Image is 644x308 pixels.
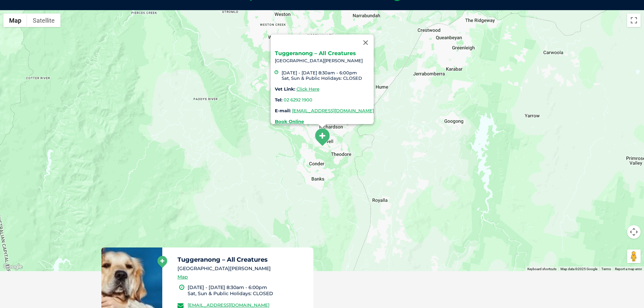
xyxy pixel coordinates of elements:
strong: Tel: [275,97,282,102]
a: Tuggeranong – All Creatures [275,50,356,56]
li: [GEOGRAPHIC_DATA][PERSON_NAME] [177,265,307,272]
strong: E-mail: [275,108,290,113]
button: Close [357,34,374,51]
li: [DATE] - [DATE] 8:30am - 6:00pm Sat, Sun & Public Holidays: CLOSED [188,284,307,297]
button: Show satellite imagery [27,14,61,27]
button: Show street map [3,14,27,27]
button: Map camera controls [627,225,641,239]
a: Map [177,273,188,281]
strong: Vet Link: [275,86,295,92]
img: Google [2,262,24,271]
button: Toggle fullscreen view [627,14,641,27]
h5: Tuggeranong – All Creatures [177,257,307,263]
a: Book Online [275,119,304,124]
a: 02 6292 1900 [283,97,312,102]
div: [GEOGRAPHIC_DATA][PERSON_NAME] [275,51,374,124]
a: Terms (opens in new tab) [601,267,611,271]
a: Click Here [296,86,319,92]
li: [DATE] - [DATE] 8:30am - 6:00pm Sat, Sun & Public Holidays: CLOSED [281,70,374,81]
a: [EMAIL_ADDRESS][DOMAIN_NAME] [292,108,374,113]
a: Report a map error [615,267,642,271]
a: [EMAIL_ADDRESS][DOMAIN_NAME] [188,302,269,308]
button: Drag Pegman onto the map to open Street View [627,250,641,263]
a: Open this area in Google Maps (opens a new window) [2,262,24,271]
div: Tuggeranong – All Creatures [314,128,331,146]
span: Map data ©2025 Google [560,267,597,271]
